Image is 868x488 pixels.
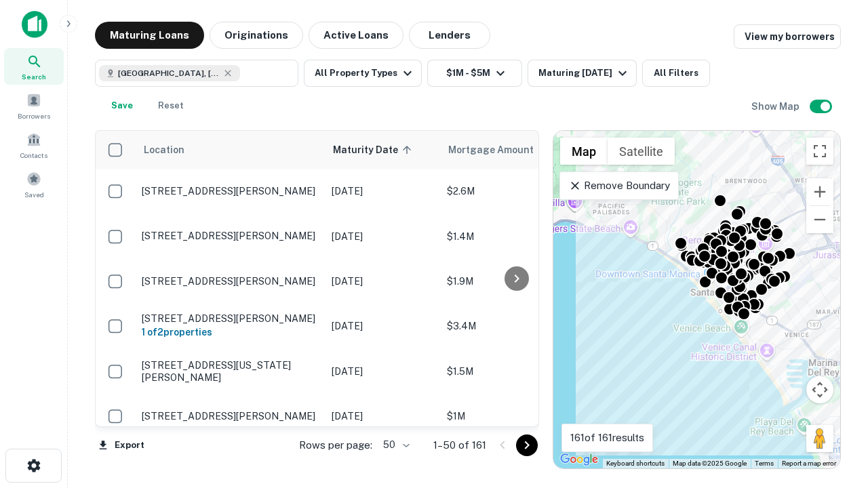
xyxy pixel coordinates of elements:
[806,376,833,403] button: Map camera controls
[4,166,64,203] a: Saved
[447,364,583,379] p: $1.5M
[118,67,220,79] span: [GEOGRAPHIC_DATA], [GEOGRAPHIC_DATA], [GEOGRAPHIC_DATA]
[806,206,833,233] button: Zoom out
[149,92,193,119] button: Reset
[806,138,833,165] button: Toggle fullscreen view
[304,60,422,87] button: All Property Types
[448,142,551,158] span: Mortgage Amount
[142,325,318,340] h6: 1 of 2 properties
[142,410,318,422] p: [STREET_ADDRESS][PERSON_NAME]
[142,230,318,242] p: [STREET_ADDRESS][PERSON_NAME]
[142,312,318,325] p: [STREET_ADDRESS][PERSON_NAME]
[325,131,440,169] th: Maturity Date
[333,142,416,158] span: Maturity Date
[560,138,608,165] button: Show street map
[553,131,840,468] div: 0 0
[18,110,50,121] span: Borrowers
[20,150,47,161] span: Contacts
[95,22,204,49] button: Maturing Loans
[378,435,412,455] div: 50
[100,92,144,119] button: Save your search to get updates of matches that match your search criteria.
[800,380,868,445] iframe: Chat Widget
[447,409,583,424] p: $1M
[24,189,44,200] span: Saved
[440,131,589,169] th: Mortgage Amount
[608,138,675,165] button: Show satellite imagery
[806,178,833,205] button: Zoom in
[309,22,403,49] button: Active Loans
[673,460,747,467] span: Map data ©2025 Google
[447,184,583,199] p: $2.6M
[22,71,46,82] span: Search
[95,435,148,455] button: Export
[642,60,710,87] button: All Filters
[142,275,318,287] p: [STREET_ADDRESS][PERSON_NAME]
[409,22,490,49] button: Lenders
[332,274,433,289] p: [DATE]
[447,319,583,333] p: $3.4M
[299,437,372,453] p: Rows per page:
[447,229,583,244] p: $1.4M
[570,430,644,446] p: 161 of 161 results
[142,185,318,197] p: [STREET_ADDRESS][PERSON_NAME]
[4,127,64,163] a: Contacts
[332,184,433,199] p: [DATE]
[210,22,303,49] button: Originations
[538,65,631,81] div: Maturing [DATE]
[782,460,836,467] a: Report a map error
[143,142,184,158] span: Location
[142,359,318,384] p: [STREET_ADDRESS][US_STATE][PERSON_NAME]
[755,460,774,467] a: Terms (opens in new tab)
[22,11,47,38] img: capitalize-icon.png
[447,274,583,289] p: $1.9M
[516,434,538,456] button: Go to next page
[528,60,637,87] button: Maturing [DATE]
[135,131,325,169] th: Location
[427,60,522,87] button: $1M - $5M
[332,229,433,244] p: [DATE]
[332,319,433,333] p: [DATE]
[557,451,601,468] img: Google
[4,48,64,85] a: Search
[751,99,802,114] h6: Show Map
[433,437,486,453] p: 1–50 of 161
[606,459,665,468] button: Keyboard shortcuts
[734,24,841,49] a: View my borrowers
[332,409,433,424] p: [DATE]
[4,87,64,124] a: Borrowers
[332,364,433,379] p: [DATE]
[557,451,601,468] a: Open this area in Google Maps (opens a new window)
[568,178,669,194] p: Remove Boundary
